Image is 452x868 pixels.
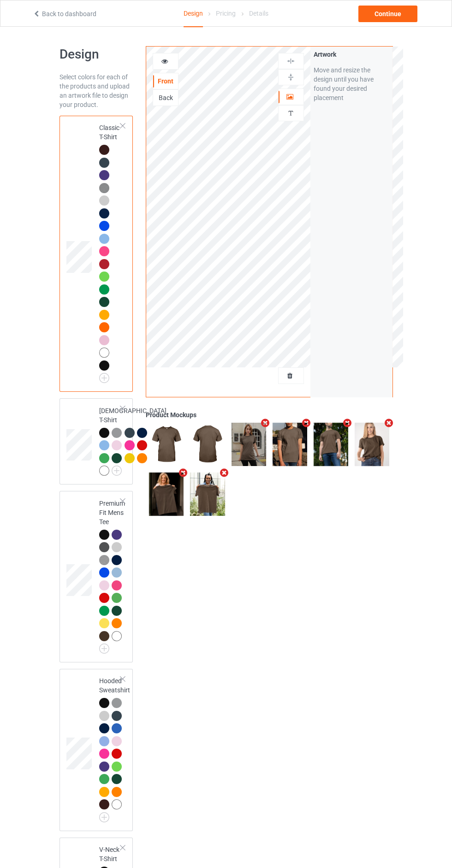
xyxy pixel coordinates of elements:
[99,373,109,383] img: svg+xml;base64,PD94bWwgdmVyc2lvbj0iMS4wIiBlbmNvZGluZz0iVVRGLTgiPz4KPHN2ZyB3aWR0aD0iMjJweCIgaGVpZ2...
[33,10,96,18] a: Back to dashboard
[59,46,133,63] h1: Design
[59,116,133,392] div: Classic T-Shirt
[355,423,389,466] img: regular.jpg
[99,644,109,654] img: svg+xml;base64,PD94bWwgdmVyc2lvbj0iMS4wIiBlbmNvZGluZz0iVVRGLTgiPz4KPHN2ZyB3aWR0aD0iMjJweCIgaGVpZ2...
[232,423,266,466] img: regular.jpg
[149,472,184,516] img: regular.jpg
[190,423,225,466] img: regular.jpg
[286,73,295,82] img: svg%3E%0A
[112,466,122,476] img: svg+xml;base64,PD94bWwgdmVyc2lvbj0iMS4wIiBlbmNvZGluZz0iVVRGLTgiPz4KPHN2ZyB3aWR0aD0iMjJweCIgaGVpZ2...
[383,418,394,428] i: Remove mockup
[177,468,189,478] i: Remove mockup
[301,418,312,428] i: Remove mockup
[149,423,184,466] img: regular.jpg
[342,418,353,428] i: Remove mockup
[99,555,109,565] img: heather_texture.png
[314,50,389,59] div: Artwork
[59,398,133,484] div: [DEMOGRAPHIC_DATA] T-Shirt
[153,93,178,102] div: Back
[99,123,121,380] div: Classic T-Shirt
[153,77,178,86] div: Front
[273,423,307,466] img: regular.jpg
[99,812,109,822] img: svg+xml;base64,PD94bWwgdmVyc2lvbj0iMS4wIiBlbmNvZGluZz0iVVRGLTgiPz4KPHN2ZyB3aWR0aD0iMjJweCIgaGVpZ2...
[286,109,295,118] img: svg%3E%0A
[286,57,295,65] img: svg%3E%0A
[216,0,236,26] div: Pricing
[218,468,230,478] i: Remove mockup
[99,499,125,651] div: Premium Fit Mens Tee
[190,472,225,516] img: regular.jpg
[59,72,133,109] div: Select colors for each of the products and upload an artwork file to design your product.
[59,669,133,831] div: Hooded Sweatshirt
[260,418,271,428] i: Remove mockup
[314,65,389,102] div: Move and resize the design until you have found your desired placement
[59,491,133,662] div: Premium Fit Mens Tee
[146,410,393,419] div: Product Mockups
[99,406,167,475] div: [DEMOGRAPHIC_DATA] T-Shirt
[99,183,109,193] img: heather_texture.png
[184,0,203,27] div: Design
[358,6,417,22] div: Continue
[99,676,130,819] div: Hooded Sweatshirt
[249,0,268,26] div: Details
[314,423,348,466] img: regular.jpg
